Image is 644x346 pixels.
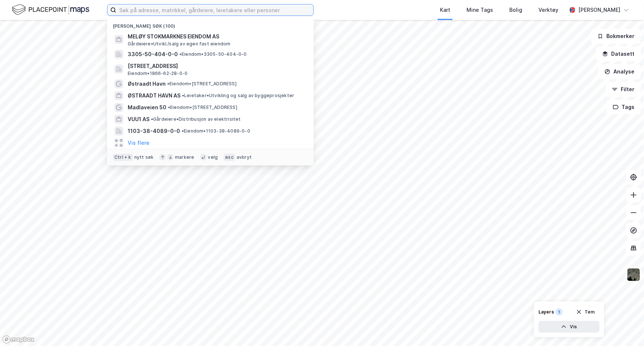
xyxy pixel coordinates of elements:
[591,29,641,44] button: Bokmerker
[167,81,237,87] span: Eiendom • [STREET_ADDRESS]
[182,128,184,134] span: •
[134,154,154,160] div: nytt søk
[607,311,644,346] div: Kontrollprogram for chat
[466,6,493,14] div: Mine Tags
[182,93,294,99] span: Leietaker • Utvikling og salg av byggeprosjekter
[167,81,169,86] span: •
[606,82,641,97] button: Filter
[12,3,89,16] img: logo.f888ab2527a4732fd821a326f86c7f29.svg
[175,154,194,160] div: markere
[182,93,184,98] span: •
[128,50,178,59] span: 3305-50-404-0-0
[128,62,305,71] span: [STREET_ADDRESS]
[598,64,641,79] button: Analyse
[128,79,166,88] span: Østraadt Havn
[151,116,153,122] span: •
[168,105,237,110] span: Eiendom • [STREET_ADDRESS]
[509,6,522,14] div: Bolig
[179,51,182,57] span: •
[128,32,305,41] span: MELØY STOKMARKNES EIENDOM AS
[128,91,180,100] span: ØSTRAADT HAVN AS
[2,335,35,344] a: Mapbox homepage
[151,116,241,122] span: Gårdeiere • Distribusjon av elektrisitet
[578,6,620,14] div: [PERSON_NAME]
[237,154,252,160] div: avbryt
[607,100,641,114] button: Tags
[182,128,250,134] span: Eiendom • 1103-38-4089-0-0
[538,309,554,315] div: Layers
[179,51,247,57] span: Eiendom • 3305-50-404-0-0
[440,6,450,14] div: Kart
[538,321,600,333] button: Vis
[571,306,600,318] button: Tøm
[128,127,180,136] span: 1103-38-4089-0-0
[607,311,644,346] iframe: Chat Widget
[128,138,149,147] button: Vis flere
[208,154,218,160] div: velg
[596,47,641,61] button: Datasett
[224,154,235,161] div: esc
[555,308,563,316] div: 1
[168,105,170,110] span: •
[538,6,558,14] div: Verktøy
[128,103,166,112] span: Madlaveien 50
[128,115,149,124] span: VUU1 AS
[113,154,133,161] div: Ctrl + k
[116,4,313,16] input: Søk på adresse, matrikkel, gårdeiere, leietakere eller personer
[128,41,231,47] span: Gårdeiere • Utvikl./salg av egen fast eiendom
[128,71,187,76] span: Eiendom • 1866-62-28-0-0
[107,17,314,31] div: [PERSON_NAME] søk (100)
[627,268,641,282] img: 9k=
